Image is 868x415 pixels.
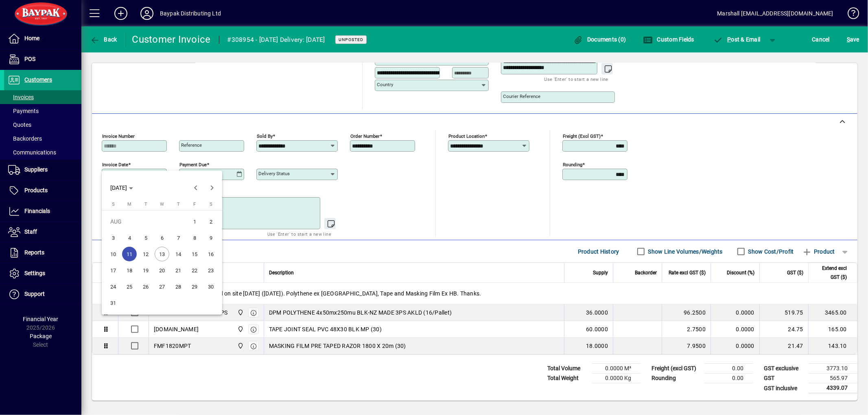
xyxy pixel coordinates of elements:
button: Fri Aug 29 2025 [186,278,203,295]
button: Fri Aug 22 2025 [186,262,203,278]
span: 16 [203,247,218,261]
td: AUG [105,213,186,230]
span: 25 [122,279,137,294]
span: S [112,202,115,207]
span: 13 [155,247,169,261]
span: T [177,202,180,207]
span: 18 [122,263,137,278]
button: Thu Aug 14 2025 [170,246,186,262]
button: Wed Aug 13 2025 [154,246,170,262]
button: Sun Aug 10 2025 [105,246,121,262]
span: S [210,202,212,207]
span: 2 [203,214,218,229]
span: 22 [187,263,202,278]
button: Mon Aug 18 2025 [121,262,138,278]
button: Previous month [188,180,204,196]
button: Wed Aug 20 2025 [154,262,170,278]
span: M [127,202,131,207]
button: Choose month and year [107,180,136,195]
span: 8 [187,230,202,245]
span: 27 [155,279,169,294]
button: Wed Aug 27 2025 [154,278,170,295]
span: 21 [171,263,186,278]
span: 17 [106,263,120,278]
span: 30 [203,279,218,294]
span: 7 [171,230,186,245]
span: [DATE] [110,185,127,191]
span: 1 [187,214,202,229]
span: 28 [171,279,186,294]
button: Wed Aug 06 2025 [154,230,170,246]
button: Tue Aug 26 2025 [138,278,154,295]
span: 12 [138,247,153,261]
span: 31 [106,295,120,310]
button: Mon Aug 11 2025 [121,246,138,262]
button: Thu Aug 21 2025 [170,262,186,278]
span: W [160,202,164,207]
button: Sat Aug 23 2025 [203,262,219,278]
span: 10 [106,247,120,261]
button: Sun Aug 24 2025 [105,278,121,295]
button: Sat Aug 16 2025 [203,246,219,262]
span: 11 [122,247,137,261]
button: Sat Aug 02 2025 [203,213,219,230]
button: Tue Aug 05 2025 [138,230,154,246]
span: 26 [138,279,153,294]
span: 6 [155,230,169,245]
button: Thu Aug 28 2025 [170,278,186,295]
button: Sun Aug 17 2025 [105,262,121,278]
span: 29 [187,279,202,294]
span: 20 [155,263,169,278]
button: Tue Aug 12 2025 [138,246,154,262]
span: T [144,202,147,207]
button: Next month [204,180,220,196]
span: 19 [138,263,153,278]
button: Thu Aug 07 2025 [170,230,186,246]
button: Mon Aug 04 2025 [121,230,138,246]
button: Fri Aug 08 2025 [186,230,203,246]
span: 15 [187,247,202,261]
span: 5 [138,230,153,245]
span: 4 [122,230,137,245]
span: 23 [203,263,218,278]
button: Fri Aug 01 2025 [186,213,203,230]
span: F [193,202,196,207]
span: 24 [106,279,120,294]
button: Mon Aug 25 2025 [121,278,138,295]
button: Sat Aug 30 2025 [203,278,219,295]
button: Sun Aug 31 2025 [105,295,121,311]
button: Sat Aug 09 2025 [203,230,219,246]
button: Tue Aug 19 2025 [138,262,154,278]
button: Fri Aug 15 2025 [186,246,203,262]
button: Sun Aug 03 2025 [105,230,121,246]
span: 9 [203,230,218,245]
span: 14 [171,247,186,261]
span: 3 [106,230,120,245]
